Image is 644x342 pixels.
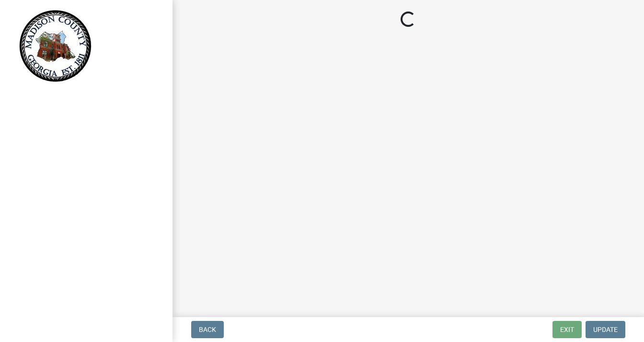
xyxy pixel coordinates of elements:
[199,326,216,333] span: Back
[552,321,582,338] button: Exit
[191,321,224,338] button: Back
[19,10,92,82] img: Madison County, Georgia
[593,326,618,333] span: Update
[586,321,625,338] button: Update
